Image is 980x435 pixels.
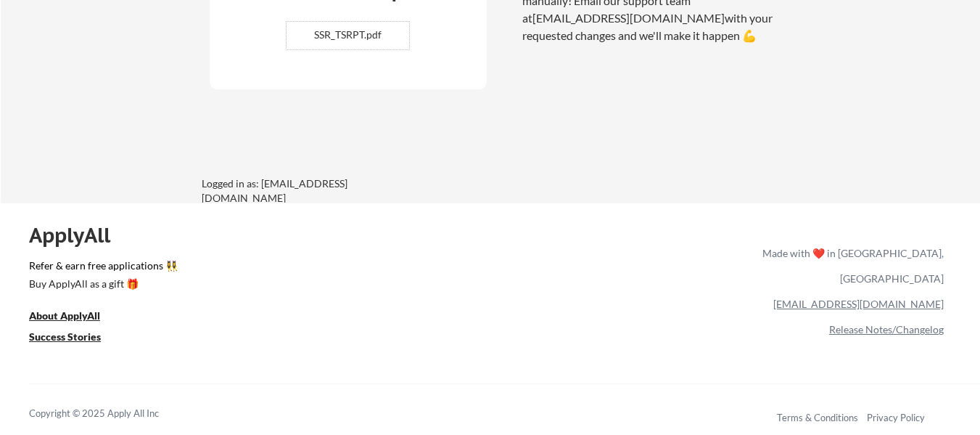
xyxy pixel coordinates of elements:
a: Success Stories [29,329,120,347]
a: Buy ApplyAll as a gift 🎁 [29,276,174,294]
a: About ApplyAll [29,308,120,326]
div: Copyright © 2025 Apply All Inc [29,407,196,421]
div: Logged in as: [EMAIL_ADDRESS][DOMAIN_NAME] [202,176,419,205]
a: [EMAIL_ADDRESS][DOMAIN_NAME] [532,11,725,25]
div: Made with ❤️ in [GEOGRAPHIC_DATA], [GEOGRAPHIC_DATA] [757,240,944,291]
u: Success Stories [29,330,101,343]
a: Privacy Policy [867,412,925,423]
u: About ApplyAll [29,309,100,322]
div: ApplyAll [29,223,127,248]
div: Buy ApplyAll as a gift 🎁 [29,279,174,289]
a: Refer & earn free applications 👯‍♀️ [29,261,459,276]
a: [EMAIL_ADDRESS][DOMAIN_NAME] [773,298,944,310]
a: Release Notes/Changelog [829,323,944,336]
a: Terms & Conditions [777,412,858,423]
